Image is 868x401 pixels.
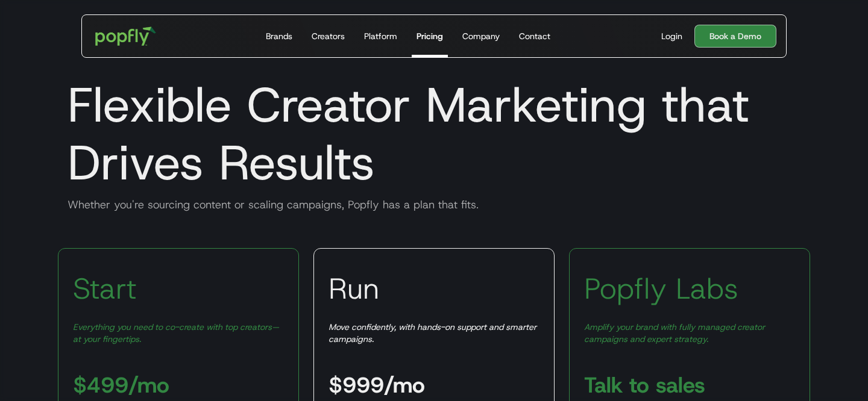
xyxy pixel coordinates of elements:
a: Brands [261,15,297,57]
a: Company [458,15,505,57]
h3: $999/mo [329,374,425,396]
a: Book a Demo [694,25,776,48]
div: Whether you're sourcing content or scaling campaigns, Popfly has a plan that fits. [58,197,810,212]
div: Login [661,30,682,42]
div: Creators [312,30,345,42]
em: Everything you need to co-create with top creators—at your fingertips. [73,322,279,344]
h3: Start [73,270,137,306]
a: Platform [359,15,402,57]
h3: $499/mo [73,374,169,396]
div: Pricing [417,30,443,42]
a: home [87,18,165,54]
div: Company [462,30,500,42]
h3: Talk to sales [584,374,705,396]
div: Brands [266,30,292,42]
a: Pricing [412,15,448,57]
em: Amplify your brand with fully managed creator campaigns and expert strategy. [584,322,765,344]
h3: Popfly Labs [584,270,738,306]
div: Contact [519,30,550,42]
h3: Run [329,270,379,306]
em: Move confidently, with hands-on support and smarter campaigns. [329,322,536,344]
h1: Flexible Creator Marketing that Drives Results [58,76,810,191]
a: Creators [307,15,350,57]
a: Login [656,30,687,42]
a: Contact [514,15,555,57]
div: Platform [364,30,397,42]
